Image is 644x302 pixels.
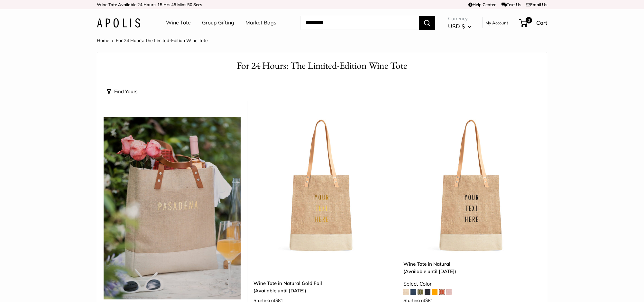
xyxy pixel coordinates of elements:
[177,2,186,7] span: Mins
[107,59,537,73] h1: For 24 Hours: The Limited-Edition Wine Tote
[448,14,472,23] span: Currency
[187,2,192,7] span: 50
[485,19,508,27] a: My Account
[419,16,435,30] button: Search
[166,18,191,28] a: Wine Tote
[97,18,140,28] img: Apolis
[253,117,391,254] img: Wine Tote in Natural Gold Foil
[97,36,208,45] nav: Breadcrumb
[536,19,547,26] span: Cart
[171,2,176,7] span: 45
[520,18,547,28] a: 0 Cart
[253,280,391,295] a: Wine Tote in Natural Gold Foil(Available until [DATE])
[253,117,391,254] a: Wine Tote in Natural Gold Foildescription_Inner compartments perfect for wine bottles, yoga mats,...
[501,2,521,7] a: Text Us
[403,117,540,254] a: Wine Tote in NaturalWine Tote in Natural
[97,38,109,43] a: Home
[526,2,547,7] a: Email Us
[403,117,540,254] img: Wine Tote in Natural
[202,18,234,28] a: Group Gifting
[300,16,419,30] input: Search...
[116,38,208,43] span: For 24 Hours: The Limited-Edition Wine Tote
[157,2,162,7] span: 15
[403,260,540,275] a: Wine Tote in Natural(Available until [DATE])
[107,87,137,96] button: Find Yours
[448,23,465,30] span: USD $
[163,2,170,7] span: Hrs
[193,2,202,7] span: Secs
[526,17,532,23] span: 0
[245,18,276,28] a: Market Bags
[403,279,540,289] div: Select Color
[104,117,241,299] img: The Apolis Wine Tote is only available for 24-hours. Celebrate six years of this limited collecti...
[468,2,496,7] a: Help Center
[448,21,472,31] button: USD $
